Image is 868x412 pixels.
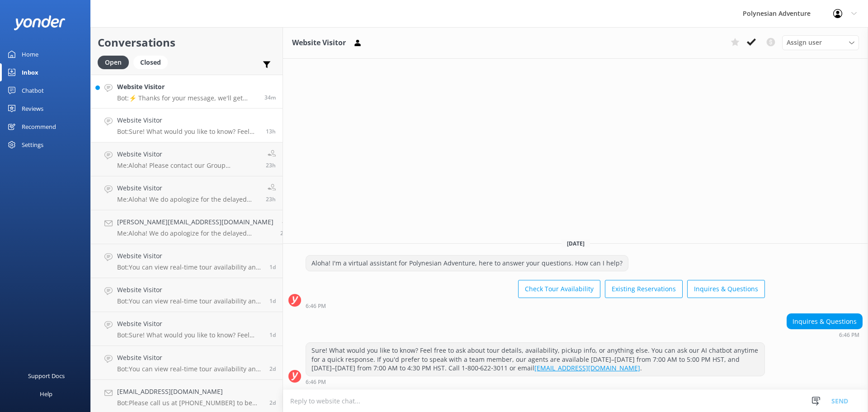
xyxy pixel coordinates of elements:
img: yonder-white-logo.png [14,15,66,30]
a: Website VisitorBot:Sure! What would you like to know? Feel free to ask about tour details, availa... [91,109,283,142]
p: Me: Aloha! We do apologize for the delayed response. Which tour were you interested in? [117,195,259,204]
button: Inquires & Questions [687,280,765,298]
strong: 6:46 PM [306,303,326,309]
a: Website VisitorMe:Aloha! We do apologize for the delayed response. Which tour were you interested... [91,176,283,210]
div: Recommend [22,118,56,136]
div: Aloha! I'm a virtual assistant for Polynesian Adventure, here to answer your questions. How can I... [306,256,628,271]
div: Chatbot [22,81,44,99]
div: Open [98,56,129,69]
span: Sep 19 2025 07:22pm (UTC -10:00) Pacific/Honolulu [269,399,276,407]
p: Bot: Sure! What would you like to know? Feel free to ask about tour details, availability, pickup... [117,331,263,339]
a: Website VisitorBot:You can view real-time tour availability and book your Polynesian Adventure on... [91,278,283,312]
div: Home [22,45,38,63]
div: Settings [22,136,43,154]
h3: Website Visitor [292,37,346,49]
button: Existing Reservations [605,280,683,298]
span: [DATE] [561,240,590,247]
span: Sep 21 2025 07:38am (UTC -10:00) Pacific/Honolulu [269,263,276,271]
h4: Website Visitor [117,115,259,125]
div: Inbox [22,63,38,81]
h4: Website Visitor [117,319,263,329]
h4: Website Visitor [117,82,258,92]
p: Me: Aloha! Please contact our Group Specialists at [PHONE_NUMBER] or request a custom quote at [D... [117,161,259,170]
p: Bot: Sure! What would you like to know? Feel free to ask about tour details, availability, pickup... [117,128,259,136]
p: Bot: ⚡ Thanks for your message, we'll get back to you as soon as we can. You're also welcome to k... [117,94,258,102]
span: Sep 21 2025 09:30am (UTC -10:00) Pacific/Honolulu [280,229,290,237]
div: Support Docs [28,367,65,385]
div: Sep 21 2025 06:46pm (UTC -10:00) Pacific/Honolulu [306,379,765,385]
span: Sep 20 2025 03:49pm (UTC -10:00) Pacific/Honolulu [269,297,276,305]
strong: 6:46 PM [839,332,859,338]
div: Reviews [22,99,43,118]
div: Closed [133,56,168,69]
div: Sep 21 2025 06:46pm (UTC -10:00) Pacific/Honolulu [787,331,863,338]
a: Open [98,57,133,67]
span: Sep 22 2025 08:02am (UTC -10:00) Pacific/Honolulu [264,94,276,101]
a: [PERSON_NAME][EMAIL_ADDRESS][DOMAIN_NAME]Me:Aloha! We do apologize for the delayed response. Plea... [91,210,283,244]
h4: Website Visitor [117,285,263,295]
div: Help [40,385,52,403]
p: Me: Aloha! We do apologize for the delayed response. Please contact our Group Specialists at [PHO... [117,229,274,237]
div: Sep 21 2025 06:46pm (UTC -10:00) Pacific/Honolulu [306,303,765,309]
p: Bot: You can view real-time tour availability and book your Polynesian Adventure online at [URL][... [117,263,263,271]
span: Sep 21 2025 09:36am (UTC -10:00) Pacific/Honolulu [266,161,276,169]
h4: Website Visitor [117,149,259,159]
a: Website VisitorBot:Sure! What would you like to know? Feel free to ask about tour details, availa... [91,312,283,346]
div: Assign User [782,35,859,50]
p: Bot: Please call us at [PHONE_NUMBER] to be assigned the nearest pickup location. [117,399,263,407]
h4: [EMAIL_ADDRESS][DOMAIN_NAME] [117,387,263,397]
a: Closed [133,57,172,67]
span: Sep 20 2025 03:31pm (UTC -10:00) Pacific/Honolulu [269,331,276,339]
a: Website VisitorBot:You can view real-time tour availability and book your Polynesian Adventure on... [91,346,283,380]
span: Sep 21 2025 09:35am (UTC -10:00) Pacific/Honolulu [266,195,276,203]
button: Check Tour Availability [518,280,600,298]
h4: Website Visitor [117,183,259,193]
h2: Conversations [98,34,276,51]
p: Bot: You can view real-time tour availability and book your Polynesian Adventure online at [URL][... [117,365,263,373]
h4: Website Visitor [117,251,263,261]
div: Inquires & Questions [787,314,862,329]
a: Website VisitorMe:Aloha! Please contact our Group Specialists at [PHONE_NUMBER] or request a cust... [91,142,283,176]
a: [EMAIL_ADDRESS][DOMAIN_NAME] [534,364,640,372]
span: Assign user [787,38,822,47]
a: Website VisitorBot:⚡ Thanks for your message, we'll get back to you as soon as we can. You're als... [91,75,283,109]
h4: [PERSON_NAME][EMAIL_ADDRESS][DOMAIN_NAME] [117,217,274,227]
h4: Website Visitor [117,353,263,363]
strong: 6:46 PM [306,379,326,385]
p: Bot: You can view real-time tour availability and book your Polynesian Adventure online at [URL][... [117,297,263,305]
span: Sep 21 2025 06:46pm (UTC -10:00) Pacific/Honolulu [266,128,276,135]
span: Sep 20 2025 07:12am (UTC -10:00) Pacific/Honolulu [269,365,276,373]
a: Website VisitorBot:You can view real-time tour availability and book your Polynesian Adventure on... [91,244,283,278]
div: Sure! What would you like to know? Feel free to ask about tour details, availability, pickup info... [306,343,764,376]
